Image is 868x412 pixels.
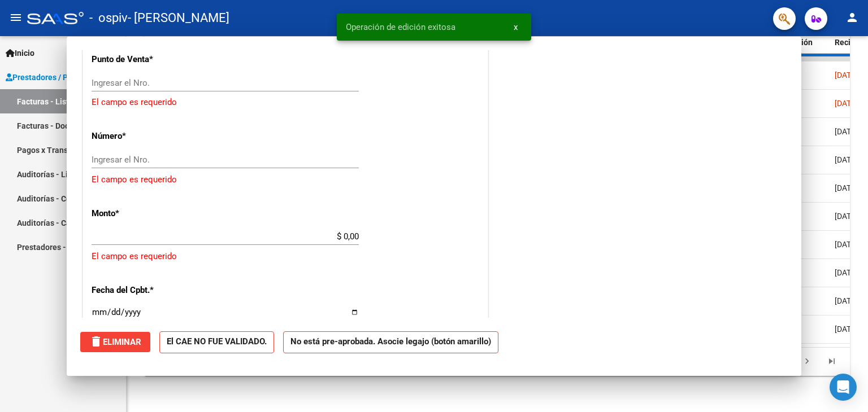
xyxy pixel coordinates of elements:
[835,155,858,164] span: [DATE]
[835,296,858,305] span: [DATE]
[835,25,866,47] span: Fecha Recibido
[830,374,857,401] div: Open Intercom Messenger
[89,337,141,347] span: Eliminar
[283,331,498,353] strong: No está pre-aprobada. Asocie legajo (botón amarillo)
[92,96,479,109] p: El campo es requerido
[92,250,479,263] p: El campo es requerido
[6,47,34,59] span: Inicio
[835,127,858,136] span: [DATE]
[80,332,150,352] button: Eliminar
[92,207,208,220] p: Monto
[784,25,823,47] span: Días desde Emisión
[9,11,23,24] mat-icon: menu
[835,99,858,108] span: [DATE]
[92,284,208,297] p: Fecha del Cpbt.
[835,183,858,192] span: [DATE]
[514,22,518,32] span: x
[835,268,858,277] span: [DATE]
[89,6,128,30] span: - ospiv
[89,335,103,348] mat-icon: delete
[845,11,859,24] mat-icon: person
[92,53,208,66] p: Punto de Venta
[6,71,108,84] span: Prestadores / Proveedores
[779,17,830,67] datatable-header-cell: Días desde Emisión
[505,17,527,37] button: x
[835,212,858,221] span: [DATE]
[159,331,274,353] strong: El CAE NO FUE VALIDADO.
[835,240,858,249] span: [DATE]
[92,173,479,186] p: El campo es requerido
[835,325,858,334] span: [DATE]
[128,6,229,30] span: - [PERSON_NAME]
[92,130,208,143] p: Número
[835,71,858,80] span: [DATE]
[346,21,455,33] span: Operación de edición exitosa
